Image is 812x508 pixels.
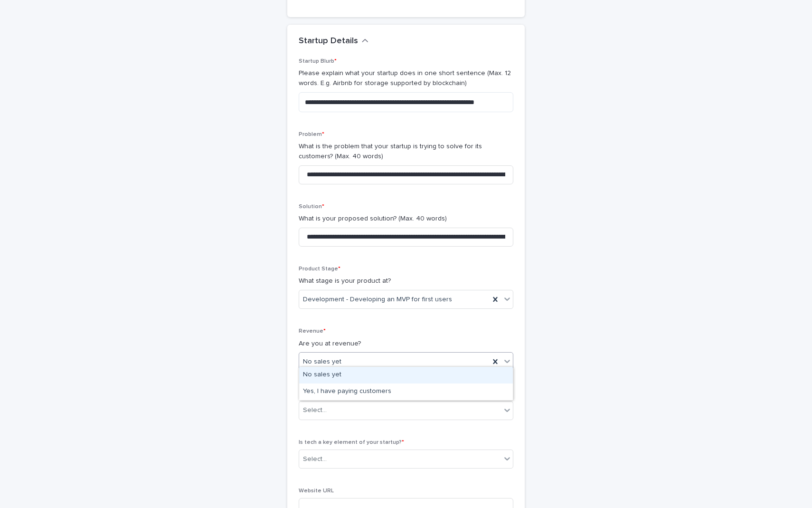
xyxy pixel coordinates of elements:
[299,204,324,210] span: Solution
[299,383,513,400] div: Yes, I have paying customers
[299,214,513,224] p: What is your proposed solution? (Max. 40 words)
[299,488,334,494] span: Website URL
[303,295,452,305] span: Development - Developing an MVP for first users
[299,328,326,334] span: Revenue
[299,440,404,445] span: Is tech a key element of your startup?
[299,276,513,286] p: What stage is your product at?
[299,142,513,162] p: What is the problem that your startup is trying to solve for its customers? (Max. 40 words)
[299,132,324,137] span: Problem
[299,339,513,349] p: Are you at revenue?
[299,36,358,47] h2: Startup Details
[303,357,341,367] span: No sales yet
[299,68,513,88] p: Please explain what your startup does in one short sentence (Max. 12 words. E.g. Airbnb for stora...
[299,36,368,47] button: Startup Details
[303,454,327,464] div: Select...
[299,266,340,272] span: Product Stage
[303,405,327,415] div: Select...
[299,367,513,383] div: No sales yet
[299,58,337,64] span: Startup Blurb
